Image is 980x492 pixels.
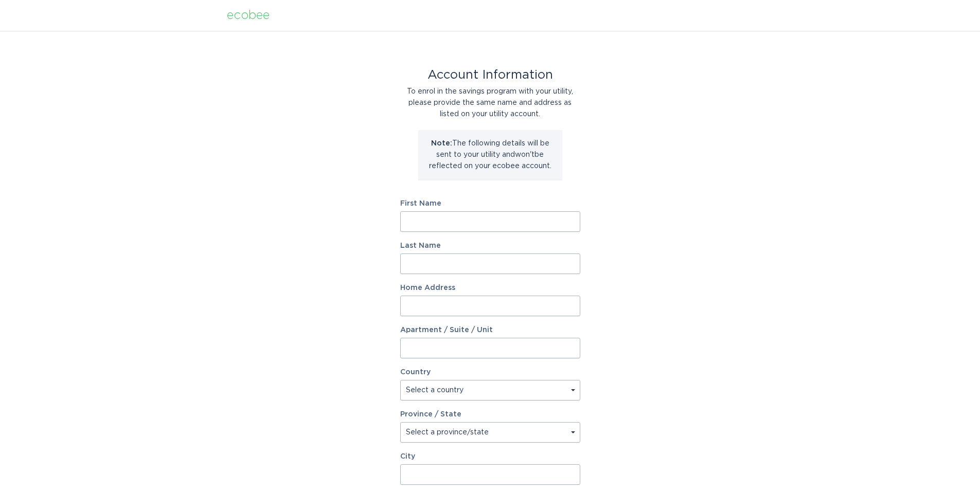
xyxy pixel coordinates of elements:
label: Apartment / Suite / Unit [400,326,580,334]
label: City [400,453,580,460]
strong: Note: [431,140,452,147]
p: The following details will be sent to your utility and won't be reflected on your ecobee account. [426,138,555,172]
label: Home Address [400,284,580,291]
label: First Name [400,200,580,207]
label: Last Name [400,242,580,249]
div: Account Information [400,69,580,81]
label: Province / State [400,411,461,418]
div: ecobee [227,10,270,21]
label: Country [400,369,431,376]
div: To enrol in the savings program with your utility, please provide the same name and address as li... [400,86,580,120]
